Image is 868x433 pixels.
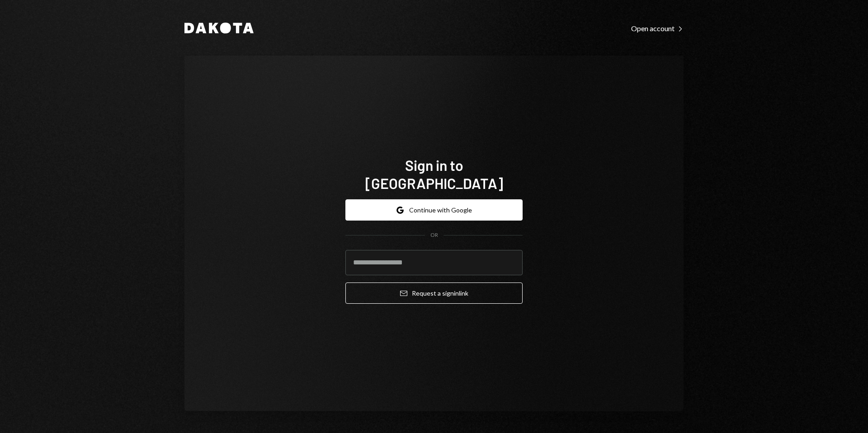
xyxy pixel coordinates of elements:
[345,282,523,304] button: Request a signinlink
[631,24,684,33] div: Open account
[345,199,523,221] button: Continue with Google
[345,156,523,192] h1: Sign in to [GEOGRAPHIC_DATA]
[631,23,684,33] a: Open account
[430,231,438,239] div: OR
